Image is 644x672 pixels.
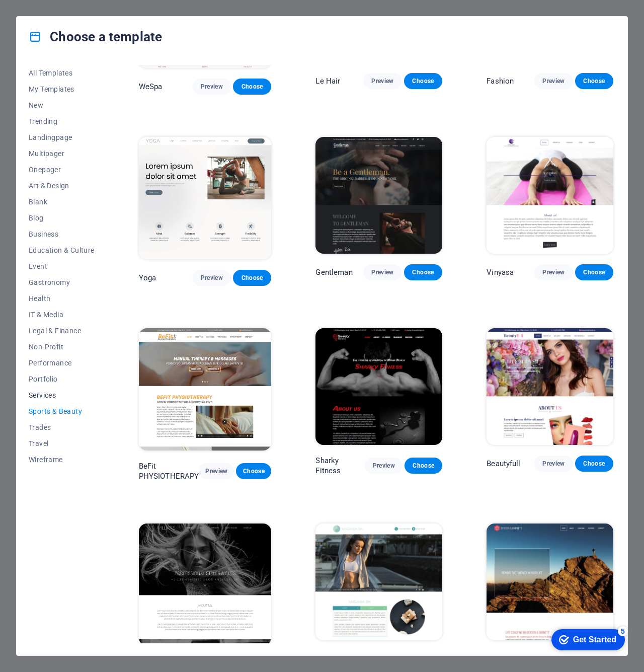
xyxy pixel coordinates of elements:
button: Business [29,226,95,242]
p: Vinyasa [487,267,514,277]
button: Onepager [29,162,95,178]
span: Preview [542,268,565,276]
span: Landingpage [29,133,95,141]
span: Wireframe [29,456,95,464]
div: Get Started 5 items remaining, 0% complete [8,5,82,26]
button: Blog [29,210,95,226]
span: Blog [29,214,95,222]
button: Preview [363,264,401,280]
button: Choose [404,264,442,280]
span: Health [29,294,95,303]
button: Wireframe [29,452,95,468]
span: Choose [412,77,434,85]
img: Sharky Fitness [315,328,442,445]
button: Non-Profit [29,339,95,355]
img: Benson & Barnett [487,524,613,640]
span: Choose [583,460,605,468]
span: My Templates [29,85,95,93]
img: Vinyasa [487,137,613,254]
span: Event [29,262,95,270]
span: Preview [201,83,223,91]
button: Preview [365,458,403,474]
img: Beautyfull [487,328,613,445]
img: Williams [139,524,272,646]
p: Fashion [487,76,514,86]
span: Choose [583,268,605,276]
div: 5 [74,2,85,12]
button: Choose [575,456,613,472]
span: Legal & Finance [29,327,95,335]
p: Le Hair [315,76,340,86]
span: Trades [29,423,95,431]
button: Event [29,258,95,274]
button: Blank [29,194,95,210]
button: Sports & Beauty [29,403,95,419]
span: Choose [583,77,605,85]
button: Choose [236,463,271,479]
button: Services [29,387,95,403]
p: Yoga [139,273,156,283]
span: Non-Profit [29,343,95,351]
button: Preview [193,270,231,286]
span: Performance [29,359,95,367]
div: Get Started [30,11,73,20]
img: Yoga [139,137,272,259]
span: Preview [542,77,565,85]
span: Portfolio [29,375,95,383]
button: Choose [233,270,271,286]
span: Preview [201,274,223,282]
button: Choose [405,458,442,474]
button: Trades [29,419,95,435]
span: Preview [371,77,393,85]
span: Choose [413,462,434,470]
span: All Templates [29,69,95,77]
h4: Choose a template [29,29,162,45]
span: Travel [29,439,95,447]
button: IT & Media [29,307,95,323]
button: Choose [404,73,442,89]
button: All Templates [29,65,95,81]
button: Travel [29,435,95,452]
p: BeFit PHYSIOTHERAPY [139,461,199,481]
img: Maganda [315,524,442,640]
button: Trending [29,113,95,129]
button: Preview [534,456,573,472]
span: Multipager [29,150,95,158]
span: Education & Culture [29,246,95,254]
span: Preview [207,467,226,475]
p: Gentleman [315,267,352,277]
span: Blank [29,198,95,206]
button: Choose [575,73,613,89]
span: New [29,101,95,109]
button: My Templates [29,81,95,97]
span: Sports & Beauty [29,407,95,415]
button: Preview [534,264,573,280]
button: Legal & Finance [29,323,95,339]
span: Choose [412,268,434,276]
button: Preview [199,463,234,479]
button: Performance [29,355,95,371]
button: Preview [363,73,401,89]
span: Trending [29,117,95,125]
button: Choose [233,79,271,95]
button: Multipager [29,145,95,162]
button: Preview [193,79,231,95]
span: Services [29,391,95,399]
img: BeFit PHYSIOTHERAPY [139,328,272,451]
button: Education & Culture [29,242,95,258]
span: Gastronomy [29,278,95,286]
p: WeSpa [139,82,163,92]
span: Preview [373,462,394,470]
button: New [29,97,95,113]
span: Art & Design [29,182,95,190]
span: Preview [371,268,393,276]
button: Preview [534,73,573,89]
span: Choose [241,83,263,91]
p: Sharky Fitness [315,456,365,476]
span: Choose [244,467,263,475]
button: Portfolio [29,371,95,387]
span: Onepager [29,166,95,174]
button: Art & Design [29,178,95,194]
span: Preview [542,460,565,468]
button: Gastronomy [29,274,95,290]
